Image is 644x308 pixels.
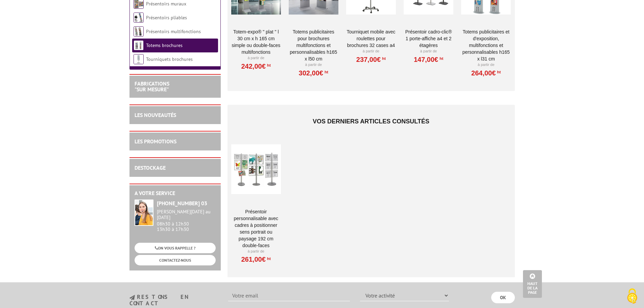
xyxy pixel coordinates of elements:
[231,28,281,55] a: Totem-Expo® " plat " L 30 cm x H 165 cm simple ou double-faces multifonctions
[323,70,328,74] sup: HT
[313,118,429,125] span: Vos derniers articles consultés
[146,42,183,48] a: Totems brochures
[135,255,216,265] a: CONTACTEZ-NOUS
[471,71,501,75] a: 264,00€HT
[134,26,144,37] img: Présentoirs multifonctions
[135,164,166,171] a: DESTOCKAGE
[491,292,515,303] input: OK
[134,54,144,64] img: Tourniquets brochures
[241,257,270,261] a: 261,00€HT
[414,57,443,62] a: 147,00€HT
[157,209,216,220] div: [PERSON_NAME][DATE] au [DATE]
[134,13,144,23] img: Présentoirs pliables
[228,290,350,301] input: Votre email
[523,270,542,298] a: Haut de la page
[146,28,201,34] a: Présentoirs multifonctions
[266,256,271,261] sup: HT
[461,62,511,68] p: À partir de
[381,56,386,61] sup: HT
[404,49,453,54] p: À partir de
[146,1,186,7] a: Présentoirs muraux
[231,55,281,61] p: À partir de
[231,249,281,254] p: À partir de
[135,243,216,253] a: ON VOUS RAPPELLE ?
[461,28,511,62] a: Totems publicitaires et d'exposition, multifonctions et personnalisables H165 X L31 CM
[135,138,176,145] a: LES PROMOTIONS
[620,285,644,308] button: Cookies (fenêtre modale)
[135,80,169,93] a: FABRICATIONS"Sur Mesure"
[241,64,270,68] a: 242,00€HT
[289,28,338,62] a: Totems publicitaires pour brochures multifonctions et personnalisables H165 x L50 cm
[438,56,443,61] sup: HT
[346,28,396,49] a: Tourniquet mobile avec roulettes pour brochures 32 cases A4
[157,209,216,232] div: 08h30 à 12h30 13h30 à 17h30
[135,199,153,226] img: widget-service.jpg
[299,71,328,75] a: 302,00€HT
[624,288,641,305] img: Cookies (fenêtre modale)
[346,49,396,54] p: À partir de
[129,295,135,301] img: newsletter.jpg
[496,70,501,74] sup: HT
[266,63,271,68] sup: HT
[135,190,216,196] h2: A votre service
[157,200,207,207] strong: [PHONE_NUMBER] 03
[231,208,281,249] a: Présentoir personnalisable avec cadres à positionner sens portrait ou paysage 192 cm double-faces
[356,57,386,62] a: 237,00€HT
[289,62,338,68] p: À partir de
[404,28,453,49] a: Présentoir Cadro-Clic® 1 porte-affiche A4 et 2 étagères
[129,294,218,306] h3: restons en contact
[135,112,176,118] a: LES NOUVEAUTÉS
[146,56,193,62] a: Tourniquets brochures
[134,40,144,50] img: Totems brochures
[146,15,187,21] a: Présentoirs pliables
